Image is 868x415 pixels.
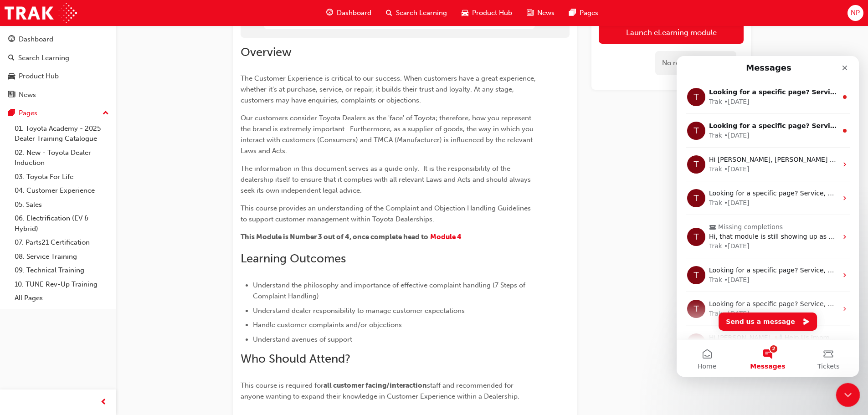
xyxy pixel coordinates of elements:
[47,108,73,118] div: • [DATE]
[32,210,200,218] span: Looking for a specific page? Service, Service Advisor
[241,381,519,400] span: staff and recommended for anyone wanting to expand their knowledge in Customer Experience within ...
[19,90,36,100] div: News
[4,68,113,85] a: Product Hub
[21,307,40,313] span: Home
[32,253,46,262] div: Trak
[562,4,606,22] a: pages-iconPages
[18,53,69,63] div: Search Learning
[19,34,53,45] div: Dashboard
[10,133,29,151] div: Profile image for Trak
[32,177,303,184] span: Hi, that module is still showing up as attempted and not complete on my dashboard.
[32,142,46,152] div: Trak
[32,32,222,40] span: Looking for a specific page? Service, Service Advisor
[47,142,73,152] div: • [DATE]
[253,281,527,300] span: Understand the philosophy and importance of effective complaint handling (7 Steps of Complaint Ha...
[47,253,73,262] div: • [DATE]
[519,4,562,22] a: news-iconNews
[32,75,46,84] div: Trak
[241,233,428,241] span: This Module is Number 3 out of 4, once complete head to
[4,29,113,105] button: DashboardSearch LearningProduct HubNews
[141,307,163,313] span: Tickets
[253,307,465,315] span: Understand dealer responsibility to manage customer expectations
[32,278,799,285] span: Hi [PERSON_NAME], 📢 Help Us Improve! We'd love your feedback on our product training. Could you t...
[11,236,113,250] a: 07. Parts21 Certification
[19,71,59,82] div: Product Hub
[42,256,140,275] button: Send us a message
[253,335,352,343] span: Understand avenues of support
[4,105,113,122] button: Pages
[241,74,538,104] span: The Customer Experience is critical to our success. When customers have a great experience, wheth...
[580,8,598,18] span: Pages
[454,4,519,22] a: car-iconProduct Hub
[41,166,106,176] span: Missing completions
[103,108,109,119] span: up-icon
[11,263,113,277] a: 09. Technical Training
[73,307,108,313] span: Messages
[430,233,462,241] span: Module 4
[8,91,15,99] span: news-icon
[47,185,73,195] div: • [DATE]
[10,99,29,118] div: Profile image for Trak
[11,122,113,146] a: 01. Toyota Academy - 2025 Dealer Training Catalogue
[537,8,555,18] span: News
[10,172,29,190] div: Profile image for Trak
[241,251,346,266] span: Learning Outcomes
[11,291,113,305] a: All Pages
[655,51,736,75] div: No recorded learning
[472,8,512,18] span: Product Hub
[32,108,46,118] div: Trak
[32,244,200,251] span: Looking for a specific page? Service, Service Advisor
[462,7,468,19] span: car-icon
[4,87,113,103] a: News
[241,204,533,223] span: This course provides an understanding of the Complaint and Objection Handling Guidelines to suppo...
[10,244,29,262] div: Profile image for Trak
[5,3,77,23] img: Trak
[32,185,46,195] div: Trak
[8,109,15,118] span: pages-icon
[379,4,454,22] a: search-iconSearch Learning
[32,133,200,141] span: Looking for a specific page? Service, Service Advisor
[8,54,15,62] span: search-icon
[10,210,29,228] div: Profile image for Trak
[100,397,107,408] span: prev-icon
[241,381,324,389] span: This course is required for
[4,50,113,67] a: Search Learning
[241,164,533,195] span: The information in this document serves as a guide only. It is the responsibility of the dealersh...
[11,170,113,184] a: 03. Toyota For Life
[11,211,113,236] a: 06. Electrification (EV & Hybrid)
[599,21,744,44] button: Launch eLearning module
[32,41,46,51] div: Trak
[851,8,860,18] span: NP
[337,8,371,18] span: Dashboard
[47,41,73,51] div: • [DATE]
[47,75,73,84] div: • [DATE]
[527,7,534,19] span: news-icon
[32,66,222,73] span: Looking for a specific page? Service, Service Advisor
[253,321,402,329] span: Handle customer complaints and/or objections
[836,383,860,407] iframe: Intercom live chat
[241,352,350,366] span: Who Should Attend?
[11,198,113,212] a: 05. Sales
[319,4,379,22] a: guage-iconDashboard
[677,56,859,377] iframe: Intercom live chat
[11,250,113,264] a: 08. Service Training
[11,146,113,170] a: 02. New - Toyota Dealer Induction
[396,8,447,18] span: Search Learning
[241,114,535,155] span: Our customers consider Toyota Dealers as the 'face' of Toyota; therefore, how you represent the b...
[569,7,576,19] span: pages-icon
[11,184,113,198] a: 04. Customer Experience
[8,36,15,44] span: guage-icon
[32,219,46,229] div: Trak
[4,31,113,48] a: Dashboard
[47,219,73,229] div: • [DATE]
[61,284,121,321] button: Messages
[10,277,29,296] div: Profile image for Training
[324,381,427,389] span: all customer facing/interaction
[241,45,292,59] span: Overview
[10,66,29,84] div: Profile image for Trak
